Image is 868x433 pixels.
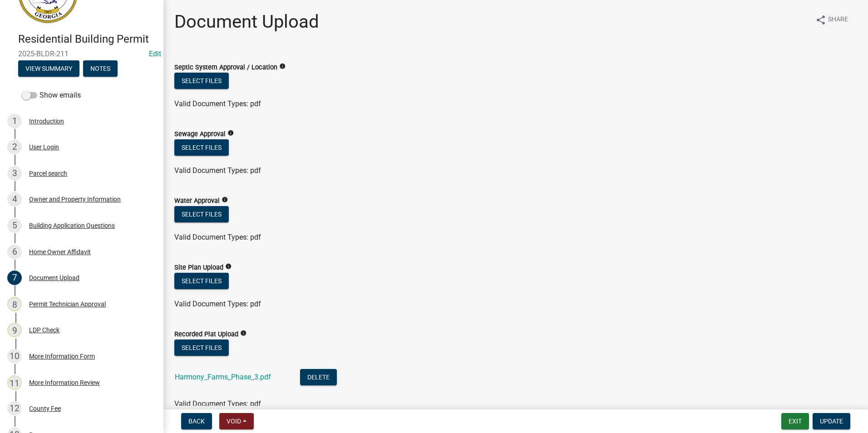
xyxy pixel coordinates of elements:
span: Valid Document Types: pdf [174,166,261,175]
span: Valid Document Types: pdf [174,300,261,308]
i: info [240,330,247,336]
div: County Fee [29,405,61,412]
label: Show emails [22,90,81,101]
label: Septic System Approval / Location [174,64,277,71]
div: Owner and Property Information [29,196,121,202]
div: 10 [7,349,22,364]
div: More Information Form [29,353,95,359]
button: Select files [174,273,229,289]
div: 2 [7,140,22,154]
button: Select files [174,340,229,356]
span: Update [820,418,843,425]
button: Select files [174,139,229,156]
label: Recorded Plat Upload [174,331,238,338]
button: Back [181,413,212,429]
i: info [279,63,286,69]
span: Void [227,418,241,425]
i: share [815,15,826,25]
wm-modal-confirm: Edit Application Number [149,49,161,58]
i: info [222,197,228,203]
button: View Summary [18,60,79,77]
h4: Residential Building Permit [18,33,156,46]
button: Select files [174,206,229,222]
div: Permit Technician Approval [29,301,106,307]
i: info [225,263,232,270]
wm-modal-confirm: Notes [83,65,118,73]
div: 12 [7,401,22,416]
div: 5 [7,218,22,233]
button: Notes [83,60,118,77]
button: Select files [174,73,229,89]
button: Void [219,413,254,429]
span: Valid Document Types: pdf [174,399,261,408]
button: Update [813,413,850,429]
h1: Document Upload [174,11,319,33]
wm-modal-confirm: Summary [18,65,79,73]
div: 3 [7,166,22,181]
div: Building Application Questions [29,222,115,229]
div: User Login [29,144,59,150]
a: Edit [149,49,161,58]
button: Exit [781,413,809,429]
span: Valid Document Types: pdf [174,233,261,241]
wm-modal-confirm: Delete Document [300,374,337,382]
span: 2025-BLDR-211 [18,49,145,58]
div: 1 [7,114,22,128]
button: Delete [300,369,337,385]
label: Site Plan Upload [174,265,223,271]
label: Sewage Approval [174,131,226,138]
div: Introduction [29,118,64,124]
button: shareShare [808,11,855,29]
div: 9 [7,323,22,337]
div: Document Upload [29,275,79,281]
div: Home Owner Affidavit [29,249,91,255]
div: 8 [7,297,22,311]
div: LDP Check [29,327,59,333]
div: 4 [7,192,22,207]
a: Harmony_Farms_Phase_3.pdf [175,373,271,381]
div: Parcel search [29,170,67,177]
span: Share [828,15,848,25]
div: 7 [7,271,22,285]
i: info [227,130,234,136]
div: 6 [7,245,22,259]
span: Back [188,418,205,425]
label: Water Approval [174,198,220,204]
span: Valid Document Types: pdf [174,99,261,108]
div: More Information Review [29,379,100,386]
div: 11 [7,375,22,390]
